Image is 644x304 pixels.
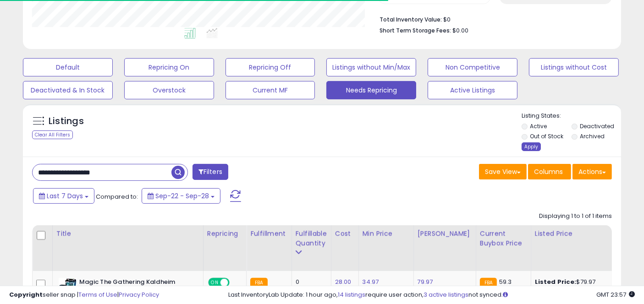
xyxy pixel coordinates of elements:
[47,191,83,201] span: Last 7 Days
[193,164,228,180] button: Filters
[119,290,159,299] a: Privacy Policy
[326,81,416,99] button: Needs Repricing
[228,291,635,299] div: Last InventoryLab Update: 1 hour ago, require user action, not synced.
[424,290,468,299] a: 3 active listings
[528,164,571,179] button: Columns
[580,122,615,130] label: Deactivated
[522,112,621,120] p: Listing States:
[124,58,214,76] button: Repricing On
[326,58,416,76] button: Listings without Min/Max
[580,132,605,140] label: Archived
[529,58,619,76] button: Listings without Cost
[480,229,527,248] div: Current Buybox Price
[522,142,541,151] div: Apply
[32,130,73,139] div: Clear All Filters
[479,164,527,179] button: Save View
[226,81,315,99] button: Current MF
[142,188,220,204] button: Sep-22 - Sep-28
[250,229,287,239] div: Fulfillment
[452,26,468,35] span: $0.00
[535,229,614,239] div: Listed Price
[23,81,113,99] button: Deactivated & In Stock
[23,58,113,76] button: Default
[96,192,138,201] span: Compared to:
[226,58,315,76] button: Repricing Off
[428,81,517,99] button: Active Listings
[363,229,410,239] div: Min Price
[380,16,442,23] b: Total Inventory Value:
[335,229,355,239] div: Cost
[530,132,564,140] label: Out of Stock
[9,290,43,299] strong: Copyright
[33,188,94,204] button: Last 7 Days
[9,291,159,299] div: seller snap | |
[380,13,605,24] li: $0
[428,58,517,76] button: Non Competitive
[78,290,117,299] a: Terms of Use
[572,164,612,179] button: Actions
[539,212,612,221] div: Displaying 1 to 1 of 1 items
[596,290,635,299] span: 2025-10-6 23:57 GMT
[124,81,214,99] button: Overstock
[338,290,365,299] a: 14 listings
[418,229,472,239] div: [PERSON_NAME]
[296,229,327,248] div: Fulfillable Quantity
[155,191,209,201] span: Sep-22 - Sep-28
[49,115,84,128] h5: Listings
[380,27,451,34] b: Short Term Storage Fees:
[534,167,563,176] span: Columns
[530,122,547,130] label: Active
[56,229,199,239] div: Title
[207,229,242,239] div: Repricing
